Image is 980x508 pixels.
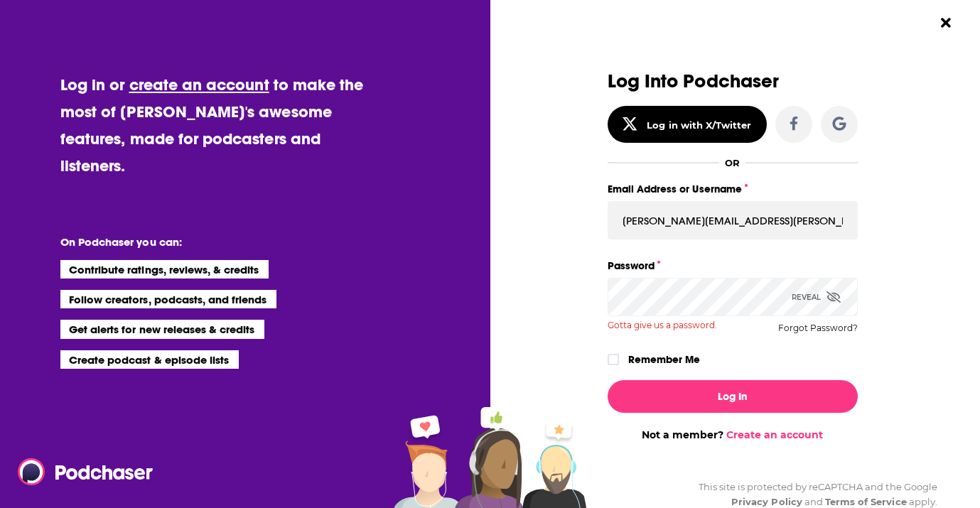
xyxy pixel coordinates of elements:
[608,71,858,92] h3: Log Into Podchaser
[60,290,277,308] li: Follow creators, podcasts, and friends
[731,496,802,507] a: Privacy Policy
[608,180,858,198] label: Email Address or Username
[18,458,154,485] img: Podchaser - Follow, Share and Rate Podcasts
[60,320,264,338] li: Get alerts for new releases & credits
[932,9,959,36] button: Close Button
[628,350,700,369] label: Remember Me
[792,278,841,316] div: Reveal
[608,106,767,143] button: Log in with X/Twitter
[608,201,858,239] input: Email Address or Username
[60,350,239,369] li: Create podcast & episode lists
[608,316,858,330] div: Gotta give us a password.
[129,75,269,94] a: create an account
[608,428,858,441] div: Not a member?
[18,458,143,485] a: Podchaser - Follow, Share and Rate Podcasts
[778,323,858,333] button: Forgot Password?
[60,235,345,249] li: On Podchaser you can:
[608,380,858,413] button: Log In
[608,256,858,275] label: Password
[825,496,907,507] a: Terms of Service
[647,119,751,131] div: Log in with X/Twitter
[725,157,740,168] div: OR
[60,260,269,279] li: Contribute ratings, reviews, & credits
[726,428,823,441] a: Create an account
